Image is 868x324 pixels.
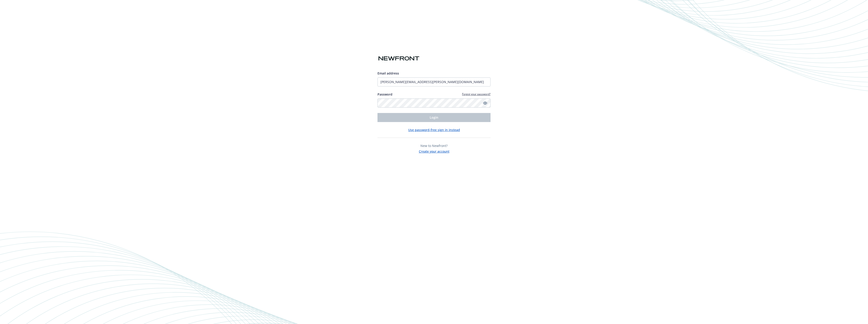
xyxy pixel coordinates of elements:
[420,144,448,148] span: New to Newfront?
[482,100,488,106] a: Show password
[377,113,491,122] button: Login
[430,115,438,120] span: Login
[377,55,420,62] img: Newfront logo
[377,92,392,97] label: Password
[462,92,491,96] a: Forgot your password?
[377,71,399,75] span: Email address
[408,127,460,132] button: Use password-free sign in instead
[377,77,491,86] input: Enter your email
[377,98,491,108] input: Enter your password
[419,148,449,154] button: Create your account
